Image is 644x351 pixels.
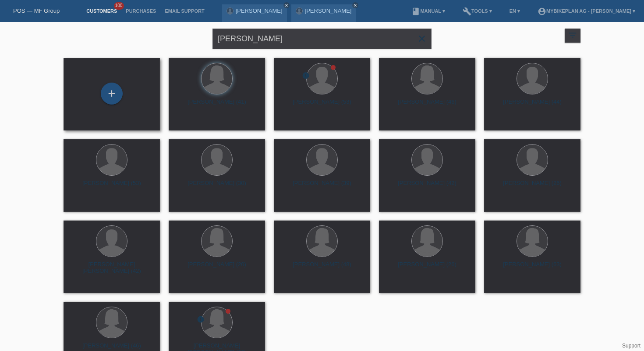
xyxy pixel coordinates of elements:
[236,7,283,14] a: [PERSON_NAME]
[281,180,363,194] div: [PERSON_NAME] (39)
[352,2,358,8] a: close
[568,30,577,40] i: filter_list
[491,261,573,275] div: [PERSON_NAME] (63)
[353,3,357,7] i: close
[386,261,468,275] div: [PERSON_NAME] (26)
[458,8,496,14] a: buildTools ▾
[505,8,524,14] a: EN ▾
[533,8,640,14] a: account_circleMybikeplan AG - [PERSON_NAME] ▾
[386,98,468,112] div: [PERSON_NAME] (46)
[302,72,310,81] div: unconfirmed, pending
[71,261,153,275] div: [PERSON_NAME] [PERSON_NAME] (42)
[538,7,546,16] i: account_circle
[101,86,122,101] div: Add customer
[302,72,310,80] i: error
[491,98,573,112] div: [PERSON_NAME] (44)
[176,180,258,194] div: [PERSON_NAME] (30)
[197,315,205,323] i: error
[305,7,352,14] a: [PERSON_NAME]
[386,180,468,194] div: [PERSON_NAME] (42)
[281,261,363,275] div: [PERSON_NAME] (48)
[281,98,363,112] div: [PERSON_NAME] (53)
[71,180,153,194] div: [PERSON_NAME] (53)
[197,315,205,325] div: unconfirmed, pending
[114,2,124,10] span: 100
[284,3,289,7] i: close
[121,8,160,14] a: Purchases
[622,343,640,349] a: Support
[283,2,290,8] a: close
[176,261,258,275] div: [PERSON_NAME] (20)
[411,7,420,16] i: book
[417,33,427,44] i: close
[82,8,121,14] a: Customers
[13,7,60,14] a: POS — MF Group
[407,8,449,14] a: bookManual ▾
[491,180,573,194] div: [PERSON_NAME] (26)
[212,29,432,49] input: Search...
[463,7,471,16] i: build
[176,98,258,112] div: [PERSON_NAME] (41)
[160,8,209,14] a: Email Support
